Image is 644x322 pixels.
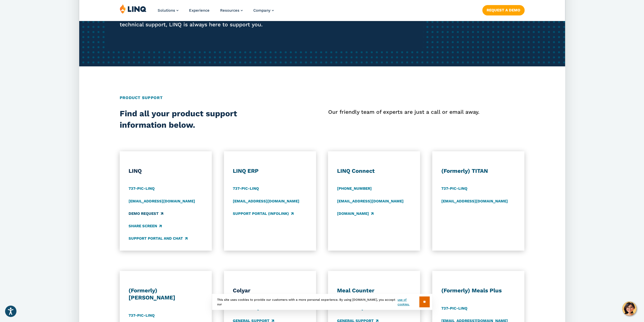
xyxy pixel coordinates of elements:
[482,5,524,15] a: Request a Demo
[441,167,515,175] h3: (Formerly) TITAN
[622,301,636,316] button: Hello, have a question? Let’s chat.
[129,211,163,216] a: Demo Request
[253,8,274,13] a: Company
[337,186,371,192] a: [PHONE_NUMBER]
[158,8,175,13] span: Solutions
[120,4,147,14] img: LINQ | K‑12 Software
[120,95,525,101] h2: Product Support
[220,8,239,13] span: Resources
[120,108,281,131] h2: Find all your product support information below.
[129,287,203,301] h3: (Formerly) [PERSON_NAME]
[233,186,259,192] a: 737-PIC-LINQ
[441,198,508,204] a: [EMAIL_ADDRESS][DOMAIN_NAME]
[482,4,524,15] nav: Button Navigation
[337,211,373,216] a: [DOMAIN_NAME]
[441,186,467,192] a: 737-PIC-LINQ
[212,294,432,310] div: This site uses cookies to provide our customers with a more personal experience. By using [DOMAIN...
[233,167,307,175] h3: LINQ ERP
[220,8,243,13] a: Resources
[233,287,307,294] h3: Colyar
[129,186,155,192] a: 737-PIC-LINQ
[189,8,210,13] a: Experience
[233,198,299,204] a: [EMAIL_ADDRESS][DOMAIN_NAME]
[398,297,419,307] a: use of cookies.
[158,4,274,21] nav: Primary Navigation
[129,236,188,241] a: Support Portal and Chat
[129,223,162,229] a: Share Screen
[328,108,524,116] p: Our friendly team of experts are just a call or email away.
[337,287,411,294] h3: Meal Counter
[337,167,411,175] h3: LINQ Connect
[129,167,203,175] h3: LINQ
[158,8,178,13] a: Solutions
[129,198,195,204] a: [EMAIL_ADDRESS][DOMAIN_NAME]
[441,287,515,294] h3: (Formerly) Meals Plus
[233,211,293,216] a: Support Portal (Infolink)
[253,8,271,13] span: Company
[337,198,403,204] a: [EMAIL_ADDRESS][DOMAIN_NAME]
